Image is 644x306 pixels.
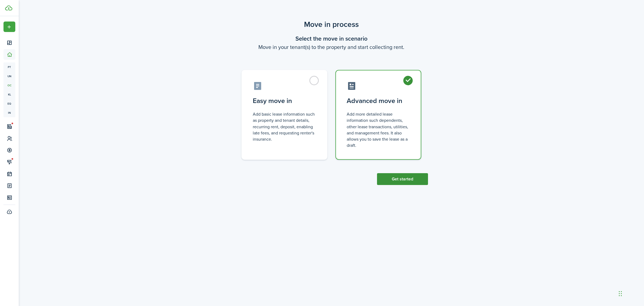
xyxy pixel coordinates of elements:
a: kl [3,90,15,99]
control-radio-card-description: Add more detailed lease information such dependents, other lease transactions, utilities, and man... [347,111,410,148]
scenario-title: Move in process [235,19,428,30]
div: Drag [619,286,622,302]
wizard-step-header-description: Move in your tenant(s) to the property and start collecting rent. [235,43,428,51]
button: Get started [377,173,428,185]
wizard-step-header-title: Select the move in scenario [235,34,428,43]
control-radio-card-title: Easy move in [253,96,316,106]
img: TenantCloud [5,5,12,10]
a: in [3,108,15,117]
a: un [3,72,15,81]
control-radio-card-description: Add basic lease information such as property and tenant details, recurring rent, deposit, enablin... [253,111,316,142]
control-radio-card-title: Advanced move in [347,96,410,106]
button: Open menu [3,22,15,32]
a: oc [3,81,15,90]
iframe: Chat Widget [555,248,644,306]
a: eq [3,99,15,108]
a: pt [3,62,15,72]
